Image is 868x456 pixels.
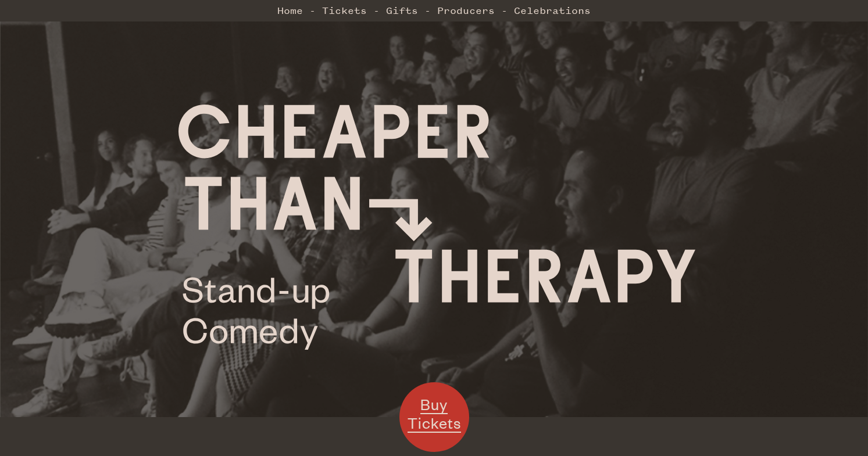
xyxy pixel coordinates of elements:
[178,105,696,350] img: Cheaper Than Therapy logo
[408,394,461,432] span: Buy Tickets
[399,382,469,452] a: Buy Tickets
